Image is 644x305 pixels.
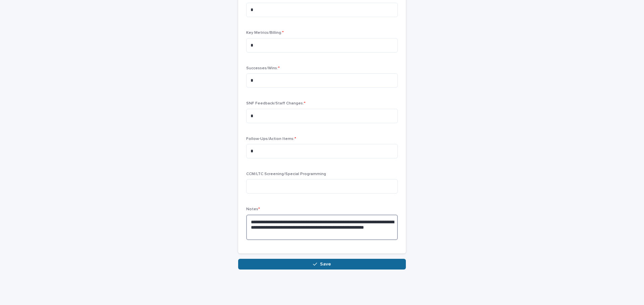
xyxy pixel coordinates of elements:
[246,66,280,70] span: Successes/Wins:
[246,137,296,141] span: Follow-Ups/Action Items:
[246,172,326,176] span: CCM/LTC Screening/Special Programming
[246,101,306,105] span: SNF Feedback/Staff Changes:
[246,31,284,35] span: Key Metrics/Billing:
[320,262,331,266] span: Save
[246,207,260,211] span: Notes
[238,259,406,270] button: Save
